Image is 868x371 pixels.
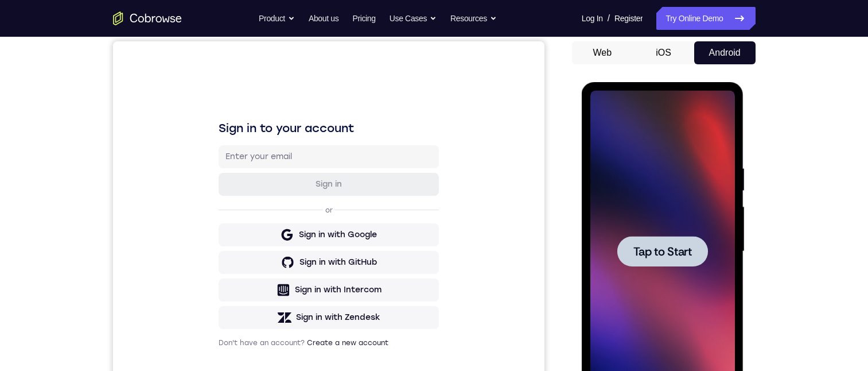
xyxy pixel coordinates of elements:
button: Sign in with Google [106,182,326,205]
div: Sign in with Zendesk [183,270,267,282]
button: Use Cases [390,7,437,30]
span: Tap to Start [52,164,110,175]
button: Android [694,41,756,64]
p: Don't have an account? [106,297,326,306]
a: About us [309,7,338,30]
a: Try Online Demo [656,7,755,30]
a: Go to the home page [113,11,182,25]
a: Log In [582,7,603,30]
button: Resources [450,7,497,30]
button: iOS [633,41,694,64]
button: Tap to Start [36,154,126,184]
a: Register [614,7,643,30]
p: or [210,164,222,173]
div: Sign in with Intercom [182,243,268,254]
button: Web [572,41,633,64]
div: Sign in with GitHub [186,215,264,227]
button: Product [259,7,295,30]
a: Create a new account [194,297,275,306]
button: Sign in with GitHub [106,210,326,233]
span: / [608,11,610,25]
button: Sign in with Intercom [106,237,326,260]
a: Pricing [352,7,375,30]
button: Sign in with Zendesk [106,265,326,288]
div: Sign in with Google [186,188,264,199]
